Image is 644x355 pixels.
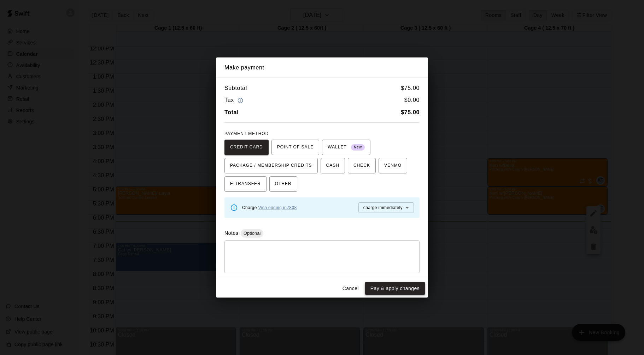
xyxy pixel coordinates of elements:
[275,178,292,190] span: OTHER
[328,142,365,153] span: WALLET
[404,96,420,105] h6: $ 0.00
[277,142,314,153] span: POINT OF SALE
[401,109,420,115] b: $ 75.00
[348,158,376,173] button: CHECK
[365,282,425,295] button: Pay & apply changes
[269,176,297,192] button: OTHER
[230,178,261,190] span: E-TRANSFER
[224,109,239,115] b: Total
[326,160,339,171] span: CASH
[224,96,245,105] h6: Tax
[224,158,318,173] button: PACKAGE / MEMBERSHIP CREDITS
[224,140,269,155] button: CREDIT CARD
[379,158,407,173] button: VENMO
[258,205,297,210] a: Visa ending in 7808
[271,140,319,155] button: POINT OF SALE
[401,84,420,93] h6: $ 75.00
[351,143,365,152] span: New
[224,230,238,236] label: Notes
[216,57,428,78] h2: Make payment
[353,160,370,171] span: CHECK
[230,142,263,153] span: CREDIT CARD
[230,160,312,171] span: PACKAGE / MEMBERSHIP CREDITS
[224,84,247,93] h6: Subtotal
[321,158,345,173] button: CASH
[339,282,362,295] button: Cancel
[384,160,402,171] span: VENMO
[363,205,403,210] span: charge immediately
[242,205,297,210] span: Charge
[224,176,267,192] button: E-TRANSFER
[322,140,370,155] button: WALLET New
[224,131,269,136] span: PAYMENT METHOD
[241,231,263,236] span: Optional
